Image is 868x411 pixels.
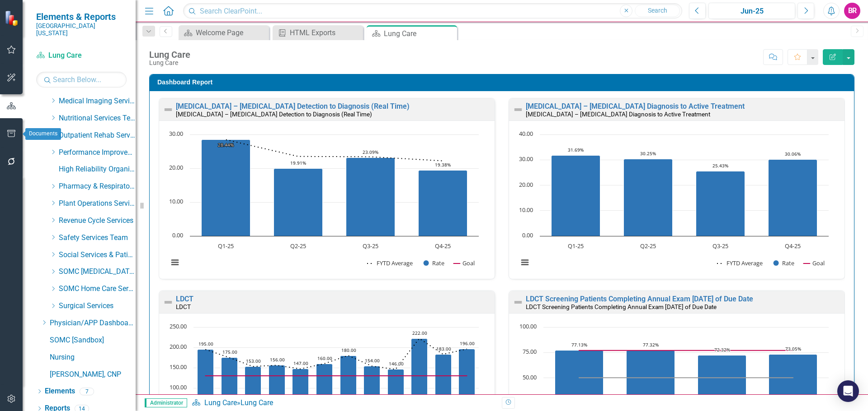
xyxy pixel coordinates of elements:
button: BR [844,3,860,19]
div: » [192,398,495,408]
a: High Reliability Organization [59,164,136,175]
a: [PERSON_NAME], CNP [50,369,136,380]
text: 147.00 [293,360,308,366]
text: 183.00 [436,346,451,352]
text: Q4-25 [435,242,451,250]
a: Surgical Services [59,301,136,311]
a: Revenue Cycle Services [59,216,136,226]
text: 19.91% [290,160,306,166]
text: 20.00 [169,163,183,171]
text: 0.00 [522,231,533,239]
input: Search ClearPoint... [183,3,682,19]
a: Nursing [50,352,136,363]
div: Double-Click to Edit [159,98,495,279]
small: [MEDICAL_DATA] – [MEDICAL_DATA] Diagnosis to Active Treatment [526,111,710,118]
text: 200.00 [170,342,187,351]
svg: Interactive chart [514,130,833,277]
button: Show FYTD Average [367,259,414,267]
g: National Average, series 4 of 4. Line with 4 data points. [577,376,795,379]
text: 160.00 [317,355,332,361]
text: 30.00 [519,155,533,163]
div: Documents [25,128,61,140]
div: Lung Care [149,50,190,60]
a: Plant Operations Services [59,199,136,209]
a: LDCT Screening Patients Completing Annual Exam [DATE] of Due Date [526,295,753,303]
a: SOMC [Sandbox] [50,335,136,346]
div: Chart. Highcharts interactive chart. [514,130,840,277]
div: Double-Click to Edit [509,98,845,279]
div: Lung Care [241,398,273,407]
text: 30.25% [640,150,656,157]
text: Q3-25 [712,242,728,250]
text: 156.00 [270,356,285,363]
button: View chart menu, Chart [169,256,181,269]
text: 222.00 [412,330,427,336]
a: SOMC [MEDICAL_DATA] & Infusion Services [59,267,136,277]
path: Q4-25, 19.38095238. Rate. [419,170,467,236]
text: 19.38% [435,162,451,168]
button: Show Rate [424,259,444,267]
text: Q1-25 [218,242,234,250]
div: Jun-25 [712,6,792,17]
text: 73.05% [785,346,801,352]
path: Q3-25, 23.09090909. Rate. [346,157,395,236]
text: 154.00 [365,357,380,364]
path: Q2-25, 19.90909091. Rate. [274,168,323,236]
a: Lung Care [204,398,237,407]
g: Rate, series 2 of 3. Bar series with 4 bars. [552,155,817,236]
div: Welcome Page [196,27,267,38]
text: 50.00 [523,373,537,381]
text: 30.06% [785,151,801,157]
a: Pharmacy & Respiratory [59,181,136,192]
g: Goal, series 3 of 3. Line with 12 data points. [204,374,469,378]
a: Medical Imaging Services [59,96,136,106]
a: Lung Care [36,51,127,61]
text: Q1-25 [568,242,584,250]
a: [MEDICAL_DATA] – [MEDICAL_DATA] Detection to Diagnosis (Real Time) [176,102,410,111]
g: Rate, series 2 of 3. Bar series with 4 bars. [202,139,467,236]
div: HTML Exports [290,27,361,38]
text: 10.00 [169,197,183,205]
text: Q2-25 [290,242,306,250]
div: Lung Care [149,60,190,66]
a: HTML Exports [275,27,361,38]
text: 250.00 [170,322,187,330]
button: Search [635,5,680,17]
img: Not Defined [513,104,524,115]
button: View chart menu, Chart [519,256,531,269]
text: 77.32% [643,342,659,348]
a: Performance Improvement Services [59,148,136,158]
a: Physician/APP Dashboards [50,318,136,328]
text: 28.44% [218,142,234,148]
span: Elements & Reports [36,11,127,22]
div: Open Intercom Messenger [837,380,859,402]
path: Q1-25, 28.4375. Rate. [202,139,250,236]
button: Show FYTD Average [717,259,764,267]
a: SOMC Home Care Services [59,284,136,294]
img: Not Defined [163,297,174,308]
text: 180.00 [341,347,356,353]
path: Q1-25, 31.69230769. Rate. [552,155,600,236]
text: 25.43% [712,162,728,169]
span: Search [648,7,667,14]
small: [MEDICAL_DATA] – [MEDICAL_DATA] Detection to Diagnosis (Real Time) [176,111,372,118]
path: Q4-25, 30.0625. Rate. [769,159,817,236]
a: LDCT [176,295,193,303]
path: Q3-25, 25.42857143. Rate. [696,171,745,236]
a: Safety Services Team [59,233,136,243]
text: 75.00 [523,347,537,356]
text: 0.00 [172,231,183,239]
text: 146.00 [389,360,404,367]
h3: Dashboard Report [157,79,849,86]
text: 40.00 [519,129,533,138]
button: Show Goal [803,259,825,267]
small: LDCT Screening Patients Completing Annual Exam [DATE] of Due Date [526,303,717,310]
text: 23.09% [363,149,378,155]
small: LDCT [176,303,191,310]
text: 196.00 [460,340,475,346]
text: 20.00 [519,180,533,189]
g: Goal, series 3 of 4. Line with 4 data points. [577,348,795,352]
text: Q2-25 [640,242,656,250]
a: Welcome Page [181,27,267,38]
